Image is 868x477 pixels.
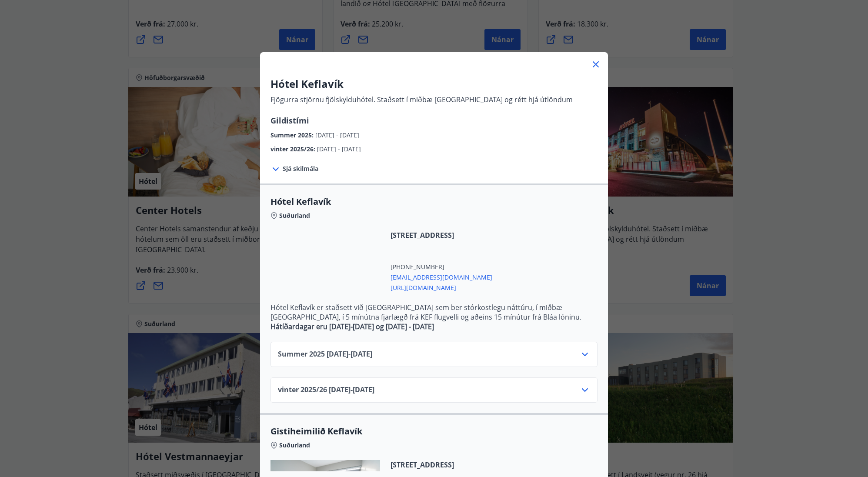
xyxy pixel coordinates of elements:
span: [DATE] - [DATE] [317,145,361,153]
strong: Hátíðardagar eru [DATE]-[DATE] og [DATE] - [DATE] [270,322,434,331]
span: Suðurland [279,211,310,220]
span: [DATE] - [DATE] [315,131,359,139]
span: [STREET_ADDRESS] [391,230,492,240]
span: Sjá skilmála [283,164,318,173]
span: [STREET_ADDRESS] [391,460,492,470]
span: vinter 2025/26 : [270,145,317,153]
span: [EMAIL_ADDRESS][DOMAIN_NAME] [391,271,492,282]
span: [PHONE_NUMBER] [391,263,492,271]
span: Summer 2025 [DATE] - [DATE] [278,349,372,360]
span: Hótel Keflavík [270,196,598,208]
span: vinter 2025/26 [DATE] - [DATE] [278,385,374,395]
span: [URL][DOMAIN_NAME] [391,282,492,292]
h3: Hótel Keflavík [270,77,573,91]
p: Fjögurra stjörnu fjölskylduhótel. Staðsett í miðbæ [GEOGRAPHIC_DATA] og rétt hjá útlöndum [270,95,573,104]
span: Suðurland [279,441,310,450]
span: Summer 2025 : [270,131,315,139]
p: Hótel Keflavík er staðsett við [GEOGRAPHIC_DATA] sem ber stórkostlegu náttúru, í miðbæ [GEOGRAPHI... [270,303,598,322]
span: Gistiheimilið Keflavík [270,425,598,437]
span: Gildistími [270,115,309,126]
